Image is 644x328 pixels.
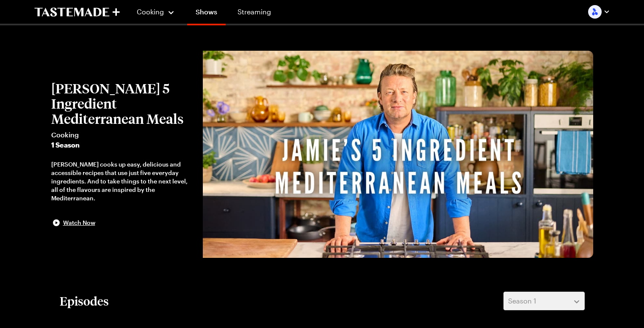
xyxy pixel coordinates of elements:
span: Cooking [137,8,164,16]
button: [PERSON_NAME] 5 Ingredient Mediterranean MealsCooking1 Season[PERSON_NAME] cooks up easy, delicio... [51,81,194,228]
h2: Episodes [60,293,109,309]
button: Season 1 [503,292,585,310]
img: Jamie Oliver's 5 Ingredient Mediterranean Meals [203,51,593,258]
span: Season 1 [508,296,536,306]
span: Cooking [51,130,194,140]
div: [PERSON_NAME] cooks up easy, delicious and accessible recipes that use just five everyday ingredi... [51,160,194,202]
a: To Tastemade Home Page [34,7,120,17]
h2: [PERSON_NAME] 5 Ingredient Mediterranean Meals [51,81,194,126]
a: Shows [187,2,226,25]
span: 1 Season [51,140,194,150]
span: Watch Now [63,219,95,227]
button: Cooking [137,2,175,22]
button: Profile picture [588,5,610,19]
img: Profile picture [588,5,602,19]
